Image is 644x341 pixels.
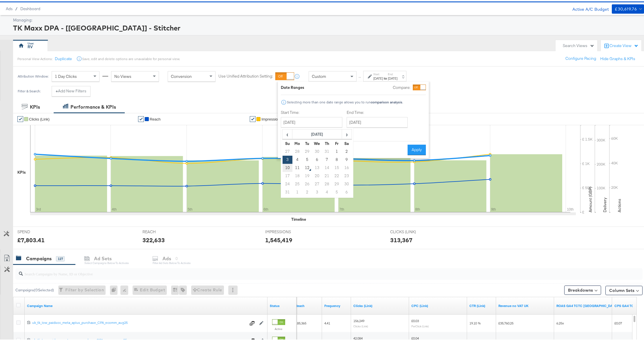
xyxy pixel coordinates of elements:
[312,162,322,170] td: 13
[110,284,120,293] div: 0
[17,115,23,121] a: ✔
[390,228,434,233] span: CLICKS (LINK)
[332,154,342,162] td: 8
[342,179,352,187] td: 30
[411,335,419,339] span: £0.04
[353,335,363,339] span: 42,084
[283,146,292,154] td: 27
[56,255,65,260] div: 127
[292,146,302,154] td: 28
[615,4,637,11] div: £30,619.76
[17,168,26,174] div: KPIs
[302,154,312,162] td: 5
[32,336,246,341] div: uk_tk_low_paidsoc_meta_conv_purchase_CPA_ecomm_aug25
[302,162,312,170] td: 12
[302,138,312,146] th: Tu
[265,228,309,233] span: IMPRESSIONS
[292,162,302,170] td: 11
[342,138,352,146] th: Sa
[302,187,312,195] td: 2
[55,55,72,60] button: Duplicate
[17,234,45,243] div: £7,803.41
[302,179,312,187] td: 26
[322,187,332,195] td: 4
[302,146,312,154] td: 29
[342,154,352,162] td: 9
[292,128,342,138] th: [DATE]
[261,116,282,120] span: Impressions
[332,170,342,179] td: 22
[566,3,609,12] div: Active A/C Budget
[614,320,622,324] span: £0.07
[332,187,342,195] td: 5
[605,284,643,294] button: Column Sets
[283,154,292,162] td: 3
[498,320,513,324] span: £35,760.25
[142,234,165,243] div: 322,633
[281,83,304,89] div: Date Ranges
[564,284,601,293] button: Breakdowns
[393,83,410,89] label: Compare:
[322,170,332,179] td: 21
[55,72,77,78] span: 1 Day Clicks
[617,197,622,211] text: Actions
[283,138,292,146] th: Su
[292,179,302,187] td: 25
[171,72,192,78] span: Conversion
[23,264,584,276] input: Search Campaigns by Name, ID or Objective
[17,73,49,77] div: Attribution Window:
[373,71,383,75] label: Start:
[342,128,351,137] span: ›
[283,187,292,195] td: 31
[408,143,426,154] button: Apply
[272,326,285,329] label: Active
[332,138,342,146] th: Fr
[383,75,388,79] strong: to
[32,319,246,324] div: uk_tk_low_paidsoc_meta_aplus_purchase_CPA_ecomm_aug25
[6,5,12,10] span: Ads
[498,302,552,307] a: Revenue minus VAT UK
[322,179,332,187] td: 28
[15,286,54,291] div: Campaigns ( 0 Selected)
[332,146,342,154] td: 1
[342,162,352,170] td: 16
[357,75,363,77] span: ↑
[20,5,40,10] span: Dashboard
[30,102,40,109] div: KPIs
[342,146,352,154] td: 2
[13,16,643,21] div: Managing:
[295,320,306,324] span: 185,365
[347,108,410,114] label: End Time:
[322,162,332,170] td: 14
[270,302,294,307] a: Shows the current state of your Ad Campaign.
[322,138,332,146] th: Th
[138,115,144,121] a: ✔
[292,170,302,179] td: 18
[292,187,302,195] td: 1
[218,72,273,78] label: Use Unified Attribution Setting:
[283,128,292,137] span: ‹
[292,154,302,162] td: 4
[26,254,52,261] div: Campaigns
[312,187,322,195] td: 3
[281,108,342,114] label: Start Time:
[17,55,53,60] div: Personal View Actions:
[388,71,397,75] label: End:
[27,302,265,307] a: Your campaign name.
[469,320,481,324] span: 19.10 %
[28,43,33,48] div: RV
[142,228,186,233] span: REACH
[353,317,364,322] span: 156,249
[312,138,322,146] th: We
[332,179,342,187] td: 29
[342,170,352,179] td: 23
[82,55,180,60] div: Save, edit and delete options are unavailable for personal view.
[322,146,332,154] td: 31
[52,85,91,95] button: +Add New Filters
[114,72,131,78] span: No Views
[292,138,302,146] th: Mo
[150,116,161,120] span: Reach
[609,42,638,47] div: Create View
[322,154,332,162] td: 7
[302,170,312,179] td: 19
